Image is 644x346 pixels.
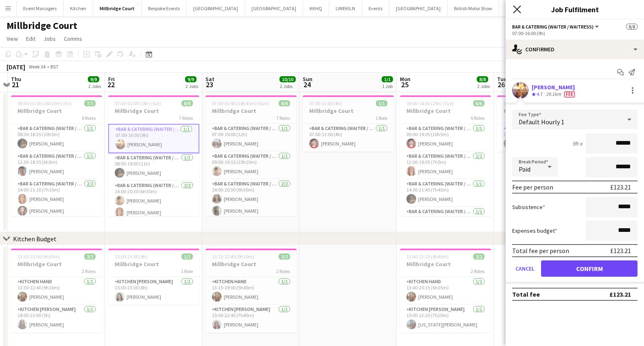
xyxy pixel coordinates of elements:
[563,91,576,98] div: Crew has different fees then in role
[279,253,290,260] span: 2/2
[303,95,394,152] app-job-card: 07:00-11:00 (4h)1/1Millbridge Court1 RoleBar & Catering (Waiter / waitress)1/107:00-11:00 (4h)[PE...
[27,64,47,70] span: Week 34
[205,95,297,216] div: 07:00-01:45 (18h45m) (Sun)8/8Millbridge Court7 RolesBar & Catering (Waiter / waitress)1/107:00-19...
[10,80,21,89] span: 21
[108,95,199,216] div: 07:00-01:00 (18h) (Sat)8/8Millbridge Court7 RolesBar & Catering (Waiter / waitress)1/107:00-16:00...
[276,115,290,121] span: 7 Roles
[303,75,312,83] span: Sun
[389,0,448,16] button: [GEOGRAPHIC_DATA]
[564,91,575,97] span: Fee
[179,115,193,121] span: 7 Roles
[362,0,389,16] button: Events
[108,277,199,305] app-card-role: Kitchen [PERSON_NAME]1/115:00-23:00 (8h)[PERSON_NAME]
[17,100,72,106] span: 08:30-01:00 (16h30m) (Fri)
[400,179,491,207] app-card-role: Bar & Catering (Waiter / waitress)1/114:00-21:45 (7h45m)[PERSON_NAME]
[303,107,394,115] h3: Millbridge Court
[504,100,537,106] span: 07:00-11:00 (4h)
[82,115,96,121] span: 6 Roles
[88,76,99,82] span: 9/9
[61,33,85,44] a: Comms
[142,0,187,16] button: Bespoke Events
[44,35,56,42] span: Jobs
[11,305,102,333] app-card-role: Kitchen [PERSON_NAME]1/118:00-23:00 (5h)[PERSON_NAME]
[400,75,410,83] span: Mon
[204,80,214,89] span: 23
[108,181,199,220] app-card-role: Bar & Catering (Waiter / waitress)2/214:00-20:30 (6h30m)[PERSON_NAME][PERSON_NAME]
[13,235,57,243] div: Kitchen Budget
[496,80,506,89] span: 26
[84,253,96,260] span: 2/2
[382,83,393,89] div: 1 Job
[512,227,557,234] label: Expenses budget
[537,91,543,97] span: 4.7
[473,100,485,106] span: 6/6
[497,124,588,152] app-card-role: Bar & Catering (Waiter / waitress)1/107:00-11:00 (4h)[PERSON_NAME]
[11,152,102,179] app-card-role: Bar & Catering (Waiter / waitress)1/112:30-18:35 (6h5m)[PERSON_NAME]
[17,0,63,16] button: Event Managers
[11,277,102,305] app-card-role: Kitchen Hand1/113:30-22:40 (9h10m)[PERSON_NAME]
[84,100,96,106] span: 7/7
[108,75,115,83] span: Fri
[107,80,115,89] span: 22
[276,268,290,274] span: 2 Roles
[108,153,199,181] app-card-role: Bar & Catering (Waiter / waitress)1/108:00-19:00 (11h)[PERSON_NAME]
[376,100,387,106] span: 1/1
[17,253,60,260] span: 13:30-23:00 (9h30m)
[280,83,295,89] div: 2 Jobs
[400,95,491,216] app-job-card: 09:00-14:00 (29h) (Tue)6/6Millbridge Court6 RolesBar & Catering (Waiter / waitress)1/109:00-19:05...
[471,115,485,121] span: 6 Roles
[400,305,491,333] app-card-role: Kitchen [PERSON_NAME]1/115:00-22:20 (7h20m)[US_STATE][PERSON_NAME]
[115,100,161,106] span: 07:00-01:00 (18h) (Sat)
[108,107,199,115] h3: Millbridge Court
[205,260,297,268] h3: Millbridge Court
[572,140,582,147] div: 9h x
[610,247,631,255] div: £123.21
[512,290,540,298] div: Total fee
[212,253,254,260] span: 13:15-22:45 (9h30m)
[23,33,39,44] a: Edit
[406,100,454,106] span: 09:00-14:00 (29h) (Tue)
[610,183,631,191] div: £123.21
[212,100,269,106] span: 07:00-01:45 (18h45m) (Sun)
[7,35,18,42] span: View
[11,249,102,333] div: 13:30-23:00 (9h30m)2/2Millbridge Court2 RolesKitchen Hand1/113:30-22:40 (9h10m)[PERSON_NAME]Kitch...
[400,277,491,305] app-card-role: Kitchen Hand1/113:40-20:15 (6h35m)[PERSON_NAME]
[512,183,553,191] div: Fee per person
[40,33,59,44] a: Jobs
[477,76,488,82] span: 8/8
[400,249,491,333] div: 13:40-22:20 (8h40m)2/2Millbridge Court2 RolesKitchen Hand1/113:40-20:15 (6h35m)[PERSON_NAME]Kitch...
[532,84,576,91] div: [PERSON_NAME]
[506,40,644,59] div: Confirmed
[303,124,394,152] app-card-role: Bar & Catering (Waiter / waitress)1/107:00-11:00 (4h)[PERSON_NAME]
[181,100,193,106] span: 8/8
[519,118,564,126] span: Default Hourly 1
[185,76,196,82] span: 9/9
[301,80,312,89] span: 24
[544,91,563,98] div: 29.1km
[303,0,329,16] button: KKHQ
[497,95,588,152] app-job-card: 07:00-11:00 (4h)1/1Millbridge Court1 RoleBar & Catering (Waiter / waitress)1/107:00-11:00 (4h)[PE...
[400,124,491,152] app-card-role: Bar & Catering (Waiter / waitress)1/109:00-19:05 (10h5m)[PERSON_NAME]
[115,253,148,260] span: 15:00-23:00 (8h)
[11,95,102,216] app-job-card: 08:30-01:00 (16h30m) (Fri)7/7Millbridge Court6 RolesBar & Catering (Waiter / waitress)1/108:30-18...
[519,165,530,173] span: Paid
[205,305,297,333] app-card-role: Kitchen [PERSON_NAME]1/115:00-22:45 (7h45m)[PERSON_NAME]
[205,249,297,333] app-job-card: 13:15-22:45 (9h30m)2/2Millbridge Court2 RolesKitchen Hand1/113:15-19:00 (5h45m)[PERSON_NAME]Kitch...
[497,107,588,115] h3: Millbridge Court
[108,260,199,268] h3: Millbridge Court
[205,179,297,219] app-card-role: Bar & Catering (Waiter / waitress)2/214:00-20:30 (6h30m)[PERSON_NAME][PERSON_NAME]
[506,4,644,15] h3: Job Fulfilment
[50,64,59,70] div: BST
[499,0,538,16] button: Morden Hall
[512,260,538,277] button: Cancel
[512,203,545,211] label: Subsistence
[11,107,102,115] h3: Millbridge Court
[7,63,25,71] div: [DATE]
[512,24,594,30] span: Bar & Catering (Waiter / waitress)
[82,268,96,274] span: 2 Roles
[477,83,490,89] div: 2 Jobs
